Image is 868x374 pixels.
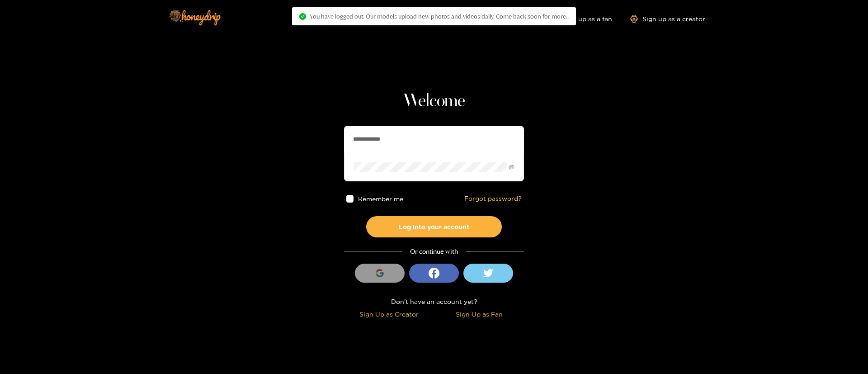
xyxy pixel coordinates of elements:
span: You have logged out. Our models upload new photos and videos daily. Come back soon for more.. [310,13,569,20]
a: Forgot password? [464,195,522,203]
span: eye-invisible [509,164,514,170]
span: check-circle [299,13,306,20]
h1: Welcome [344,90,524,112]
div: Or continue with [344,246,524,257]
div: Sign Up as Fan [436,309,522,319]
span: Remember me [359,195,404,202]
div: Don't have an account yet? [344,296,524,307]
a: Sign up as a fan [550,15,612,23]
button: Log into your account [366,216,502,237]
div: Sign Up as Creator [346,309,432,319]
a: Sign up as a creator [630,15,705,23]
